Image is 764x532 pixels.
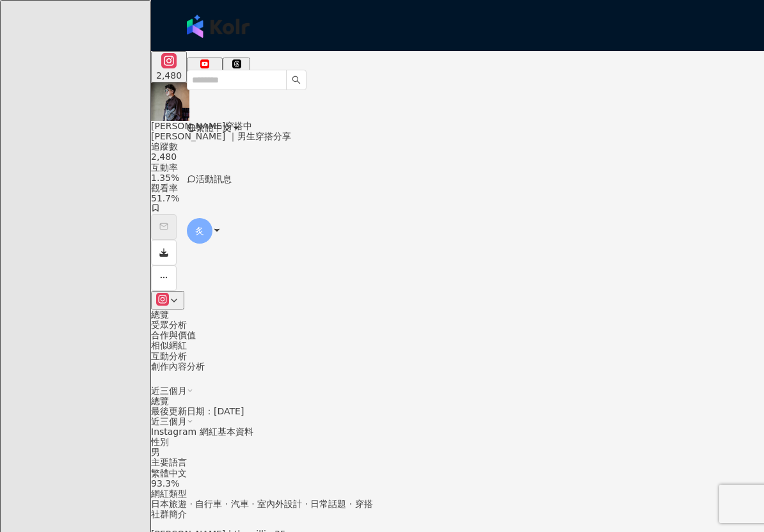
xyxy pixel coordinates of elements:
div: 觀看率 [151,183,764,193]
div: 2,480 [156,70,182,81]
div: 互動分析 [151,351,764,361]
div: 總覽 [151,396,764,406]
span: [PERSON_NAME] ｜男生穿搭分享 [151,131,291,141]
div: 網紅類型 [151,489,764,499]
div: 受眾分析 [151,320,764,330]
div: 性別 [151,437,764,447]
span: search [292,75,301,84]
span: 2,480 [151,152,177,162]
div: 近三個月 [151,416,764,426]
button: 822 [223,58,250,82]
div: 最後更新日期：[DATE] [151,406,764,416]
span: 日本旅遊 · 自行車 · 汽車 · 室內外設計 · 日常話題 · 穿搭 [151,499,373,509]
span: 活動訊息 [196,174,232,184]
button: 8,840 [187,58,223,82]
div: 追蹤數 [151,141,764,152]
div: 主要語言 [151,457,764,467]
div: 相似網紅 [151,340,764,350]
div: [PERSON_NAME]穿搭中 [151,121,764,131]
span: 51.7% [151,193,179,203]
img: KOL Avatar [151,82,189,121]
span: 93.3% [151,478,179,489]
div: 總覽 [151,309,764,320]
button: 2,480 [151,51,187,82]
span: 1.35% [151,173,179,183]
img: logo [187,15,250,38]
div: 創作內容分析 [151,361,764,372]
div: 繁體中文 [151,468,764,478]
span: 炙 [195,224,204,238]
div: 近三個月 [151,386,193,396]
div: 合作與價值 [151,330,764,340]
div: 社群簡介 [151,509,764,519]
div: 互動率 [151,162,764,173]
div: 男 [151,447,764,457]
div: Instagram 網紅基本資料 [151,426,764,437]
